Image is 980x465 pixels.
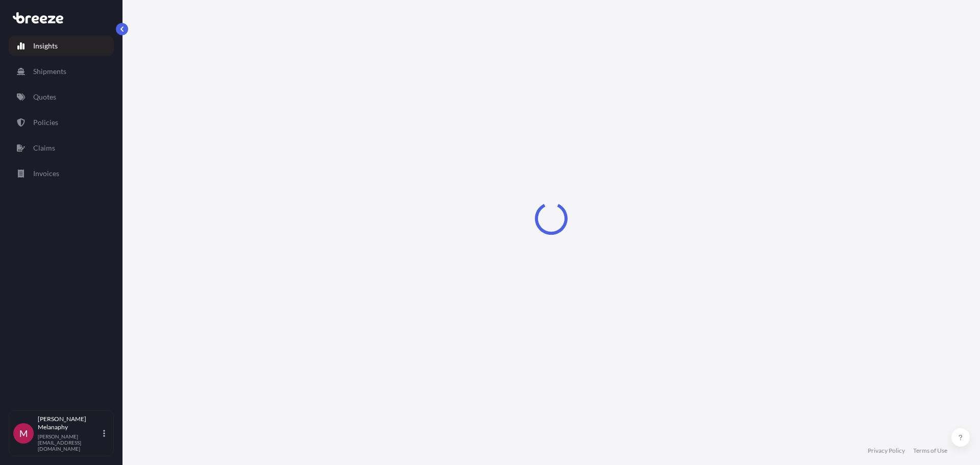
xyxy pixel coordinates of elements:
a: Privacy Policy [868,447,905,455]
span: M [19,428,28,438]
a: Claims [9,138,114,158]
p: Shipments [33,66,66,77]
a: Invoices [9,163,114,184]
a: Terms of Use [913,447,947,455]
p: [PERSON_NAME][EMAIL_ADDRESS][DOMAIN_NAME] [38,433,101,452]
p: Insights [33,41,58,51]
p: Invoices [33,168,59,179]
p: Policies [33,117,58,128]
p: [PERSON_NAME] Melanaphy [38,415,101,431]
a: Quotes [9,87,114,107]
a: Shipments [9,61,114,82]
p: Claims [33,143,55,153]
p: Quotes [33,92,56,102]
a: Policies [9,112,114,133]
a: Insights [9,36,114,56]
